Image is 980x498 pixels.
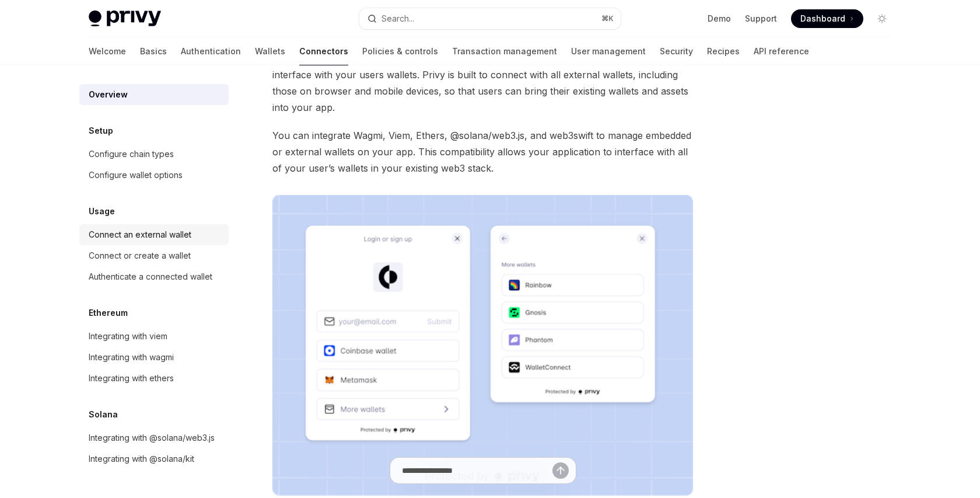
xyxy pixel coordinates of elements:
span: You can integrate Wagmi, Viem, Ethers, @solana/web3.js, and web3swift to manage embedded or exter... [272,127,693,176]
div: Authenticate a connected wallet [89,270,212,284]
a: Policies & controls [362,37,438,65]
a: Welcome [89,37,126,65]
a: Dashboard [791,9,863,28]
button: Open search [359,8,621,29]
a: Connectors [299,37,348,65]
div: Integrating with wagmi [89,350,174,364]
div: Integrating with @solana/kit [89,452,194,466]
a: Security [660,37,693,65]
img: Connectors3 [272,195,693,496]
div: Connect an external wallet [89,228,191,242]
a: Transaction management [452,37,557,65]
a: Integrating with wagmi [79,347,229,368]
h5: Solana [89,408,118,422]
span: ⌘ K [601,14,614,23]
div: Integrating with @solana/web3.js [89,431,215,445]
span: Dashboard [800,13,845,25]
a: Configure chain types [79,144,229,165]
a: Authenticate a connected wallet [79,266,229,287]
h5: Ethereum [89,306,128,320]
button: Send message [552,462,569,479]
a: Wallets [255,37,285,65]
button: Toggle dark mode [873,9,891,28]
a: Demo [708,13,731,25]
input: Ask a question... [402,458,552,483]
div: Connect or create a wallet [89,249,191,263]
a: Overview [79,84,229,105]
a: Integrating with ethers [79,368,229,389]
a: Integrating with viem [79,326,229,347]
div: Integrating with viem [89,329,167,343]
div: Configure chain types [89,147,174,161]
img: light logo [89,11,161,27]
span: Privy can be integrated with all popular wallet connectors so your application can easily interfa... [272,50,693,116]
a: Configure wallet options [79,165,229,186]
a: User management [571,37,646,65]
a: API reference [754,37,809,65]
a: Authentication [181,37,241,65]
div: Search... [381,12,414,26]
a: Integrating with @solana/web3.js [79,427,229,448]
a: Basics [140,37,167,65]
a: Support [745,13,777,25]
h5: Setup [89,124,113,138]
a: Connect an external wallet [79,224,229,245]
a: Integrating with @solana/kit [79,448,229,469]
div: Integrating with ethers [89,371,174,385]
div: Overview [89,88,128,102]
a: Recipes [707,37,740,65]
h5: Usage [89,204,115,218]
a: Connect or create a wallet [79,245,229,266]
div: Configure wallet options [89,168,183,182]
